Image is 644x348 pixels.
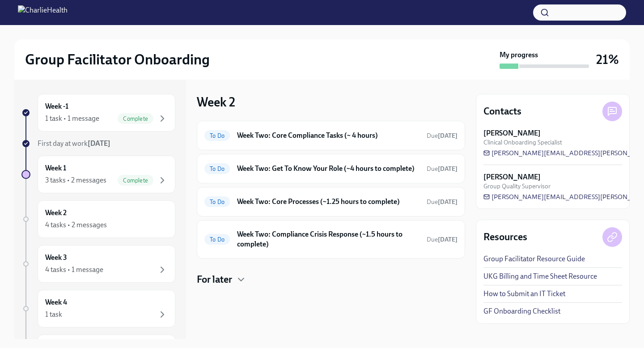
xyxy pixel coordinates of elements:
span: Group Quality Supervisor [483,182,551,191]
a: To DoWeek Two: Core Compliance Tasks (~ 4 hours)Due[DATE] [204,128,458,143]
a: First day at work[DATE] [21,139,175,149]
span: September 30th, 2025 09:00 [427,198,458,206]
strong: My progress [500,50,538,60]
h3: 21% [596,51,619,68]
a: Week 13 tasks • 2 messagesComplete [21,156,175,193]
span: September 30th, 2025 09:00 [427,132,458,140]
strong: [DATE] [438,132,458,140]
a: To DoWeek Two: Core Processes (~1.25 hours to complete)Due[DATE] [204,195,458,209]
h6: Week Two: Compliance Crisis Response (~1.5 hours to complete) [237,229,419,249]
strong: [DATE] [88,139,110,148]
span: To Do [204,199,230,205]
span: September 30th, 2025 09:00 [427,235,458,244]
span: To Do [204,236,230,243]
span: Due [427,236,458,243]
div: 1 task [45,310,62,319]
h6: Week Two: Core Processes (~1.25 hours to complete) [237,197,419,207]
h6: Week 1 [45,163,66,173]
span: To Do [204,166,230,172]
h6: Week -1 [45,102,68,111]
div: 3 tasks • 2 messages [45,175,106,185]
h3: Week 2 [197,94,235,110]
strong: [PERSON_NAME] [483,128,541,138]
span: Complete [118,177,153,184]
span: Due [427,165,458,173]
a: To DoWeek Two: Compliance Crisis Response (~1.5 hours to complete)Due[DATE] [204,228,458,251]
img: CharlieHealth [18,5,68,20]
strong: [DATE] [438,198,458,206]
div: 4 tasks • 2 messages [45,220,107,230]
a: To DoWeek Two: Get To Know Your Role (~4 hours to complete)Due[DATE] [204,161,458,176]
span: Due [427,132,458,140]
div: 4 tasks • 1 message [45,265,103,275]
h6: Week Two: Core Compliance Tasks (~ 4 hours) [237,131,419,140]
span: Due [427,198,458,206]
h6: Week 3 [45,253,67,263]
div: For later [197,273,465,286]
h2: Group Facilitator Onboarding [25,51,210,68]
span: To Do [204,132,230,139]
a: Week -11 task • 1 messageComplete [21,94,175,132]
a: GF Onboarding Checklist [483,306,560,316]
a: Week 34 tasks • 1 message [21,245,175,283]
h6: Week 4 [45,297,67,307]
h6: Week Two: Get To Know Your Role (~4 hours to complete) [237,164,419,174]
a: How to Submit an IT Ticket [483,289,565,299]
span: September 30th, 2025 09:00 [427,165,458,173]
a: UKG Billing and Time Sheet Resource [483,272,597,281]
a: Week 24 tasks • 2 messages [21,200,175,238]
a: Week 41 task [21,290,175,327]
h4: Resources [483,230,527,244]
span: Complete [118,115,153,122]
h4: For later [197,273,232,286]
strong: [DATE] [438,165,458,173]
div: 1 task • 1 message [45,114,99,123]
strong: [PERSON_NAME] [483,172,541,182]
h4: Contacts [483,105,521,118]
h6: Week 2 [45,208,67,218]
strong: [DATE] [438,236,458,243]
a: Group Facilitator Resource Guide [483,254,585,264]
span: First day at work [38,139,110,148]
span: Clinical Onboarding Specialist [483,138,562,147]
